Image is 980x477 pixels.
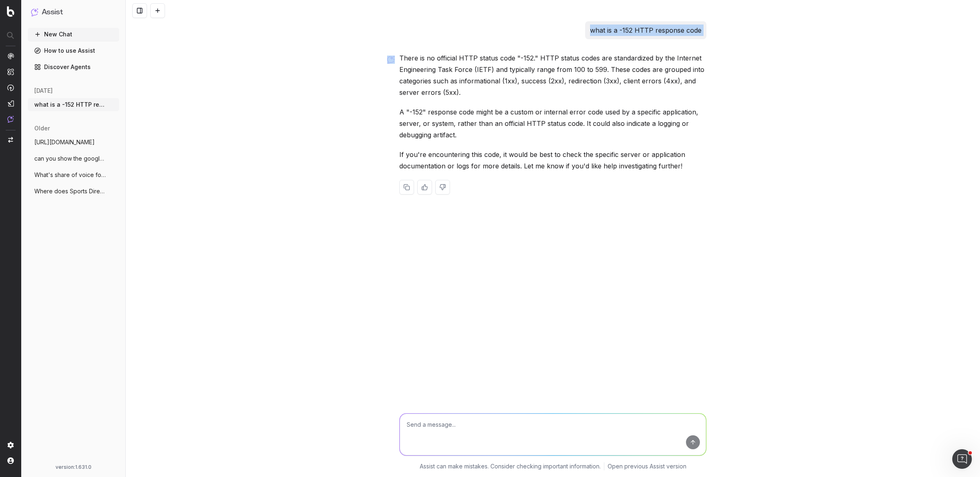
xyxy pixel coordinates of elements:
button: [URL][DOMAIN_NAME] [28,136,119,149]
img: Activation [7,84,14,91]
button: What's share of voice for 'football boot [28,168,119,181]
img: Assist [7,116,14,123]
div: version: 1.631.0 [31,464,116,470]
button: what is a -152 HTTP response code [28,98,119,111]
h1: Assist [42,7,63,18]
button: Where does Sports Direct rank for 'gym b [28,185,119,198]
img: Assist [31,8,38,16]
span: What's share of voice for 'football boot [34,171,106,179]
button: Assist [31,7,116,18]
img: Setting [7,442,14,448]
p: A "-152" response code might be a custom or internal error code used by a specific application, s... [399,106,706,141]
span: can you show the google trend for 'footb [34,155,106,163]
img: Botify logo [7,6,14,17]
p: There is no official HTTP status code "-152." HTTP status codes are standardized by the Internet ... [399,52,706,98]
span: [URL][DOMAIN_NAME] [34,138,95,146]
img: Intelligence [7,68,14,75]
img: Switch project [8,137,13,143]
p: If you're encountering this code, it would be best to check the specific server or application do... [399,149,706,172]
span: Where does Sports Direct rank for 'gym b [34,187,106,195]
p: Assist can make mistakes. Consider checking important information. [420,462,601,470]
p: what is a -152 HTTP response code [590,25,702,36]
a: How to use Assist [28,44,119,57]
button: New Chat [28,28,119,41]
a: Discover Agents [28,60,119,74]
span: older [34,124,50,132]
a: Open previous Assist version [608,462,686,470]
iframe: Intercom live chat [952,449,972,469]
img: Botify assist logo [387,56,395,64]
img: My account [7,457,14,464]
img: Studio [7,100,14,107]
img: Analytics [7,53,14,59]
span: what is a -152 HTTP response code [34,101,106,109]
button: can you show the google trend for 'footb [28,152,119,165]
span: [DATE] [34,87,53,95]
